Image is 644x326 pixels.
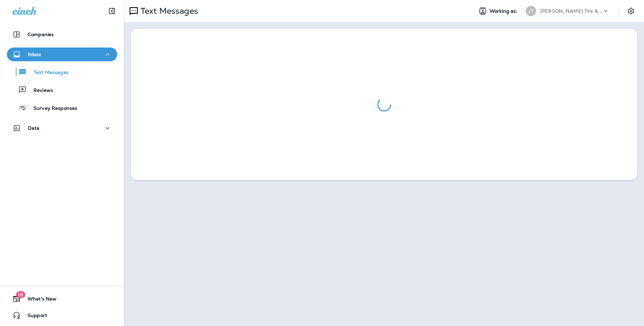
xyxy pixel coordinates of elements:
[27,87,53,94] p: Reviews
[7,308,117,322] button: Support
[7,48,117,61] button: Inbox
[490,8,519,14] span: Working as:
[28,125,40,131] p: Data
[7,83,117,97] button: Reviews
[21,313,47,321] span: Support
[138,6,198,16] p: Text Messages
[7,65,117,79] button: Text Messages
[526,6,536,16] div: JT
[102,4,122,18] button: Collapse Sidebar
[7,28,117,41] button: Companies
[28,32,54,37] p: Companies
[7,121,117,135] button: Data
[27,105,77,112] p: Survey Responses
[540,8,602,14] p: [PERSON_NAME] Tire & Auto
[27,70,69,76] p: Text Messages
[21,296,57,304] span: What's New
[7,292,117,306] button: 18What's New
[625,5,637,17] button: Settings
[28,52,41,57] p: Inbox
[16,291,25,298] span: 18
[7,101,117,115] button: Survey Responses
